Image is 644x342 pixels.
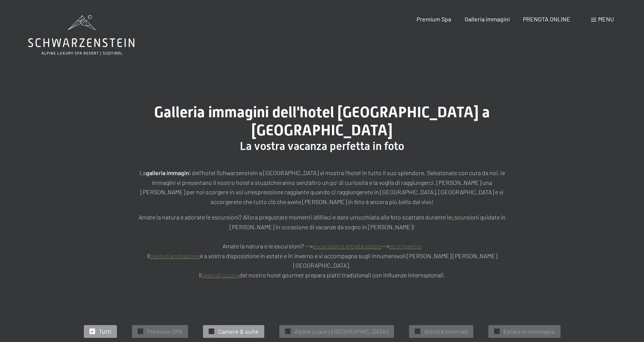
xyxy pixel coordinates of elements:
span: Alpine Luxury [GEOGRAPHIC_DATA] [294,327,388,336]
span: Galleria immagini dell'hotel [GEOGRAPHIC_DATA] a [GEOGRAPHIC_DATA] [154,103,490,139]
span: ✓ [210,329,213,334]
a: Premium Spa [417,15,451,23]
span: Attivitá invernali [424,327,468,336]
a: sci e inverno [389,242,421,250]
span: Tutti [99,327,111,336]
span: Menu [598,15,614,23]
strong: galleria immagin [146,169,189,176]
span: ✓ [495,329,498,334]
a: PRENOTA ONLINE [523,15,570,23]
span: ✓ [139,329,142,334]
span: ✓ [416,329,419,334]
span: Estate in montagna [503,327,555,336]
a: escursioni e attività estate [313,242,382,250]
p: La i dell’hotel Schwarzenstein a [GEOGRAPHIC_DATA] vi mostra l’hotel in tutto il suo splendore. S... [134,168,510,206]
a: team di animazione [150,252,200,259]
a: Galleria immagini [465,15,510,23]
a: e [452,213,455,221]
span: La vostra vacanza perfetta in foto [240,139,404,153]
p: Amate la natura e adorate le escursioni? Allora pregustate momenti idilliaci e date un’occhiata a... [134,212,510,280]
span: Premium SPA [147,327,182,336]
span: ✓ [91,329,94,334]
span: ✓ [286,329,289,334]
a: team di cucina [202,271,239,278]
span: Camere & suite [218,327,259,336]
